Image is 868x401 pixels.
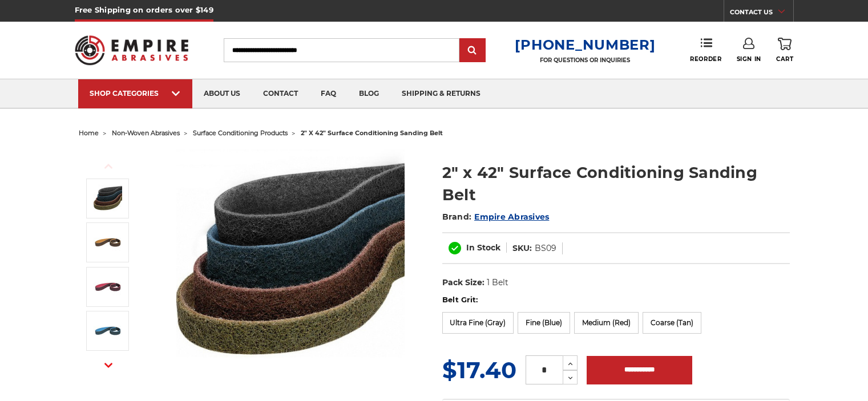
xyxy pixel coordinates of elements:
[95,154,122,179] button: Previous
[79,129,99,137] a: home
[512,242,532,254] dt: SKU:
[94,317,122,345] img: 2"x42" Fine Surface Conditioning Belt
[390,79,492,108] a: shipping & returns
[442,356,516,384] span: $17.40
[112,129,180,137] a: non-woven abrasives
[487,277,508,289] dd: 1 Belt
[442,294,790,306] label: Belt Grit:
[466,242,500,253] span: In Stock
[75,28,189,72] img: Empire Abrasives
[737,55,761,63] span: Sign In
[515,56,655,64] p: FOR QUESTIONS OR INQUIRIES
[94,184,122,213] img: 2"x42" Surface Conditioning Sanding Belts
[474,212,549,222] a: Empire Abrasives
[94,228,122,257] img: 2"x42" Coarse Surface Conditioning Belt
[301,129,443,137] span: 2" x 42" surface conditioning sanding belt
[252,79,309,108] a: contact
[348,79,390,108] a: blog
[309,79,348,108] a: faq
[690,38,721,62] a: Reorder
[515,37,655,53] a: [PHONE_NUMBER]
[442,277,485,289] dt: Pack Size:
[461,39,484,62] input: Submit
[192,79,252,108] a: about us
[776,38,793,63] a: Cart
[193,129,288,137] a: surface conditioning products
[442,161,790,206] h1: 2" x 42" Surface Conditioning Sanding Belt
[95,353,122,377] button: Next
[442,212,472,222] span: Brand:
[90,89,181,98] div: SHOP CATEGORIES
[176,149,405,377] img: 2"x42" Surface Conditioning Sanding Belts
[690,55,721,63] span: Reorder
[94,273,122,301] img: 2"x42" Medium Surface Conditioning Belt
[730,6,793,22] a: CONTACT US
[776,55,793,63] span: Cart
[535,242,556,254] dd: BS09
